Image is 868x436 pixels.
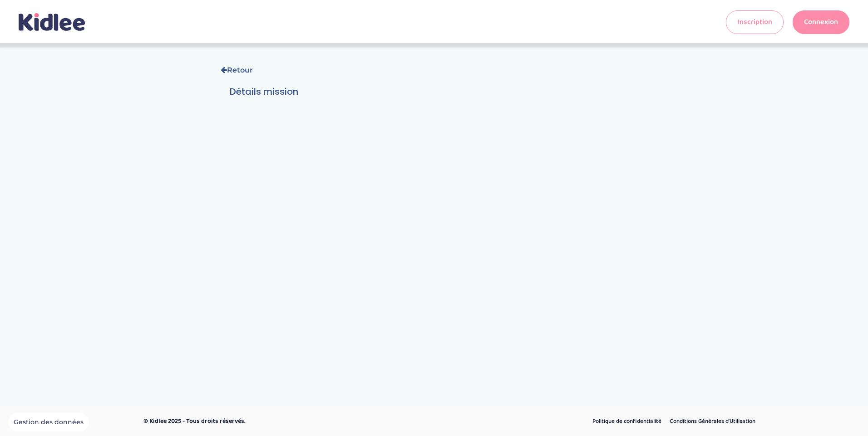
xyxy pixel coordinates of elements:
h3: Détails mission [230,85,638,98]
a: Politique de confidentialité [589,416,665,427]
p: © Kidlee 2025 - Tous droits réservés. [143,417,473,426]
a: Retour [221,66,253,74]
a: Connexion [793,10,849,34]
span: Gestion des données [14,418,84,426]
a: Inscription [726,10,784,34]
a: Conditions Générales d’Utilisation [666,416,759,427]
button: Gestion des données [8,413,89,432]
